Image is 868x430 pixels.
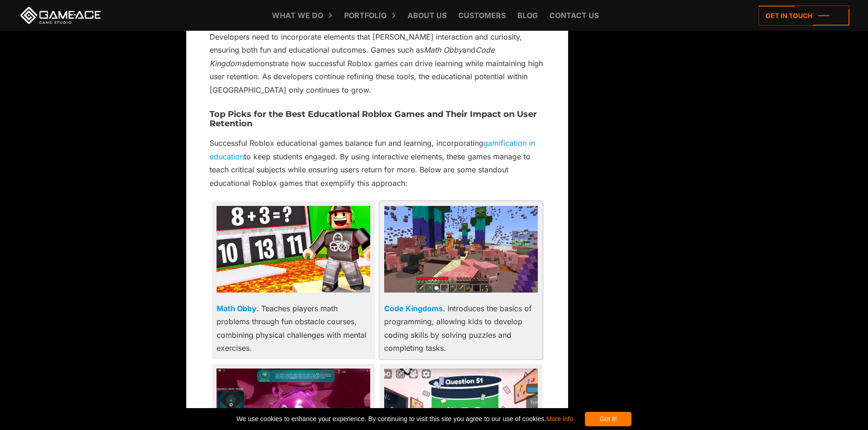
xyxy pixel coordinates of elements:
a: Code Kingdoms [384,304,443,313]
img: Code Kingdoms [384,206,538,293]
img: Math Obby [217,206,370,293]
p: Successful Roblox educational games balance fun and learning, incorporating to keep students enga... [210,137,545,190]
a: gamification in education [210,138,535,161]
h3: Top Picks for the Best Educational Roblox Games and Their Impact on User Retention [210,110,545,129]
em: Math Obby [424,45,462,55]
span: We use cookies to enhance your experience. By continuing to visit this site you agree to our use ... [237,412,573,426]
a: More info [546,415,573,423]
a: Math Obby [217,304,257,313]
a: Get in touch [759,6,849,26]
p: . Teaches players math problems through fun obstacle courses, combining physical challenges with ... [217,302,370,355]
p: . Introduces the basics of programming, allowing kids to develop coding skills by solving puzzles... [384,302,538,355]
em: Code Kingdoms [210,45,495,68]
div: Got it! [585,412,631,426]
